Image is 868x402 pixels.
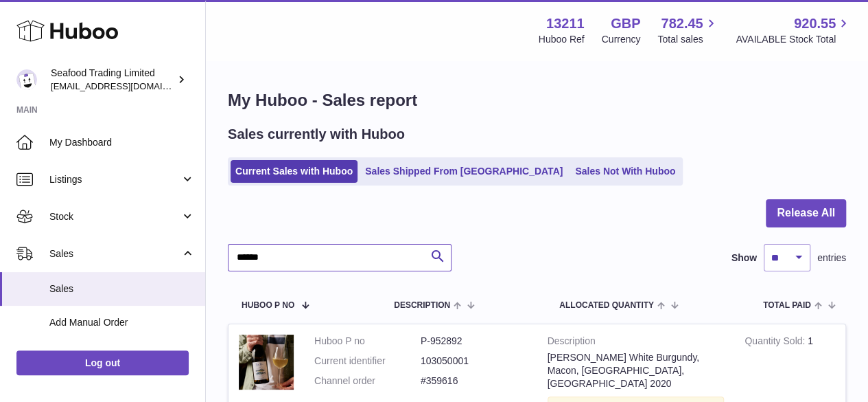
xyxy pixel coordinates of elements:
[548,335,725,351] strong: Description
[49,136,195,149] span: My Dashboard
[731,252,757,265] label: Show
[744,335,808,350] strong: Quantity Sold
[231,160,357,183] a: Current Sales with Huboo
[314,375,421,388] dt: Channel order
[314,355,421,368] dt: Current identifier
[228,89,846,111] h1: My Huboo - Sales report
[49,210,180,223] span: Stock
[546,14,585,33] strong: 13211
[794,14,836,33] span: 920.55
[611,14,640,33] strong: GBP
[239,335,294,390] img: Rick-Stein-White-Burgundy.jpg
[314,335,421,348] dt: Huboo P no
[548,351,725,390] div: [PERSON_NAME] White Burgundy, Macon, [GEOGRAPHIC_DATA], [GEOGRAPHIC_DATA] 2020
[657,14,718,46] a: 782.45 Total sales
[763,301,811,310] span: Total paid
[736,14,852,46] a: 920.55 AVAILABLE Stock Total
[817,252,846,265] span: entries
[394,301,450,310] span: Description
[16,350,189,375] a: Log out
[559,301,654,310] span: ALLOCATED Quantity
[766,199,846,227] button: Release All
[570,160,680,183] a: Sales Not With Huboo
[539,33,585,46] div: Huboo Ref
[49,247,180,260] span: Sales
[228,125,405,144] h2: Sales currently with Huboo
[736,33,852,46] span: AVAILABLE Stock Total
[661,14,703,33] span: 782.45
[49,282,195,295] span: Sales
[421,375,527,388] dd: #359616
[51,80,202,91] span: [EMAIL_ADDRESS][DOMAIN_NAME]
[51,67,174,93] div: Seafood Trading Limited
[49,173,180,186] span: Listings
[242,301,294,310] span: Huboo P no
[602,33,641,46] div: Currency
[49,316,195,329] span: Add Manual Order
[421,355,527,368] dd: 103050001
[421,335,527,348] dd: P-952892
[16,69,37,90] img: internalAdmin-13211@internal.huboo.com
[360,160,567,183] a: Sales Shipped From [GEOGRAPHIC_DATA]
[657,33,718,46] span: Total sales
